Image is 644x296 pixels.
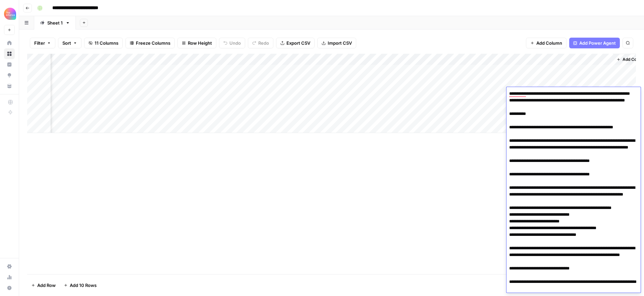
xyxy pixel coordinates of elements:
[70,282,97,289] span: Add 10 Rows
[58,38,82,48] button: Sort
[95,40,118,46] span: 11 Columns
[4,272,15,283] a: Usage
[219,38,245,48] button: Undo
[34,16,76,30] a: Sheet 1
[37,282,56,289] span: Add Row
[4,81,15,91] a: Your Data
[579,40,616,46] span: Add Power Agent
[258,40,269,46] span: Redo
[276,38,315,48] button: Export CSV
[60,280,101,291] button: Add 10 Rows
[286,40,310,46] span: Export CSV
[177,38,216,48] button: Row Height
[229,40,241,46] span: Undo
[136,40,170,46] span: Freeze Columns
[84,38,123,48] button: 11 Columns
[4,5,15,22] button: Workspace: Alliance
[188,40,212,46] span: Row Height
[4,70,15,81] a: Opportunities
[4,48,15,59] a: Browse
[27,280,60,291] button: Add Row
[4,8,16,20] img: Alliance Logo
[526,38,567,48] button: Add Column
[536,40,562,46] span: Add Column
[328,40,352,46] span: Import CSV
[125,38,175,48] button: Freeze Columns
[317,38,356,48] button: Import CSV
[248,38,273,48] button: Redo
[4,261,15,272] a: Settings
[4,38,15,48] a: Home
[4,59,15,70] a: Insights
[62,40,71,46] span: Sort
[30,38,55,48] button: Filter
[4,283,15,293] button: Help + Support
[34,40,45,46] span: Filter
[569,38,620,48] button: Add Power Agent
[47,19,63,26] div: Sheet 1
